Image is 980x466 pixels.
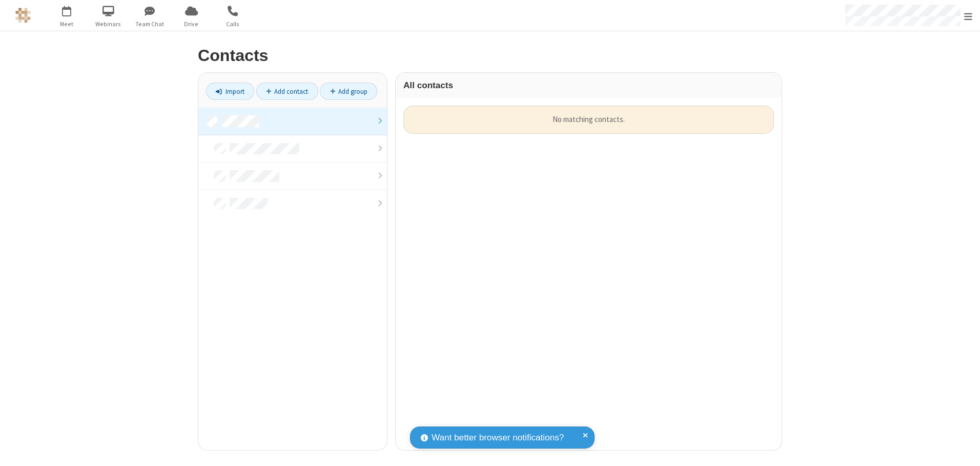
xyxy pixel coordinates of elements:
[954,439,972,459] iframe: Chat
[256,83,318,100] a: Add contact
[198,47,782,65] h2: Contacts
[131,19,169,29] span: Team Chat
[48,19,86,29] span: Meet
[403,80,774,90] h3: All contacts
[396,98,782,450] div: grid
[89,19,128,29] span: Webinars
[214,19,252,29] span: Calls
[15,8,31,23] img: QA Selenium DO NOT DELETE OR CHANGE
[403,106,774,134] div: No matching contacts.
[206,83,254,100] a: Import
[432,431,564,444] span: Want better browser notifications?
[172,19,211,29] span: Drive
[320,83,377,100] a: Add group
